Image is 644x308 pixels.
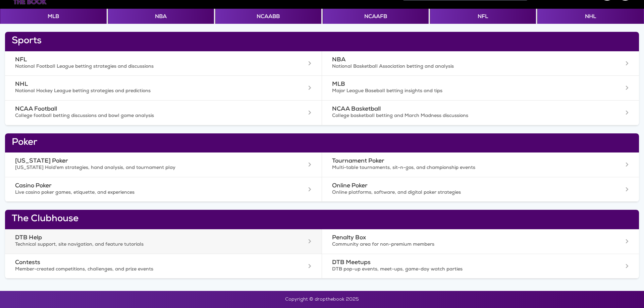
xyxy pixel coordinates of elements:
p: Community area for non-premium members [332,242,585,248]
p: Member-created competitions, challenges, and prize events [15,266,268,273]
p: DTB pop-up events, meet-ups, game-day watch parties [332,266,585,273]
h3: Casino Poker [15,183,268,190]
h3: Online Poker [332,183,585,190]
h3: DTB Help [15,235,268,242]
h2: Poker [12,137,632,149]
p: National Football League betting strategies and discussions [15,64,268,70]
p: Major League Baseball betting insights and tips [332,88,585,95]
h3: NBA [332,57,585,64]
button: NHL [537,9,644,24]
p: College football betting discussions and bowl game analysis [15,113,268,120]
h3: Penalty Box [332,235,585,242]
h3: [US_STATE] Poker [15,158,268,165]
button: NCAABB [215,9,321,24]
h3: NCAA Football [15,106,268,113]
p: Online platforms, software, and digital poker strategies [332,190,585,196]
button: NBA [108,9,214,24]
h3: Contests [15,259,268,266]
button: NCAAFB [323,9,429,24]
h2: The Clubhouse [12,214,632,225]
p: Multi-table tournaments, sit-n-gos, and championship events [332,165,585,172]
p: [US_STATE] Hold'em strategies, hand analysis, and tournament play [15,165,268,172]
h3: DTB Meetups [332,259,585,266]
h3: Tournament Poker [332,158,585,165]
p: Live casino poker games, etiquette, and experiences [15,190,268,196]
p: Technical support, site navigation, and feature tutorials [15,242,268,248]
h3: NFL [15,57,268,64]
h3: MLB [332,81,585,88]
p: National Hockey League betting strategies and predictions [15,88,268,95]
h3: NCAA Basketball [332,106,585,113]
p: National Basketball Association betting and analysis [332,64,585,70]
button: NFL [430,9,536,24]
p: College basketball betting and March Madness discussions [332,113,585,120]
h3: NHL [15,81,268,88]
h2: Sports [12,36,632,47]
